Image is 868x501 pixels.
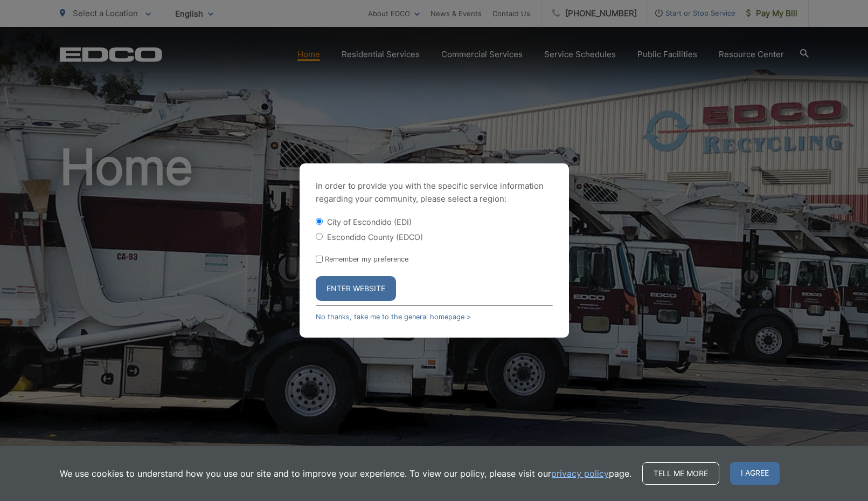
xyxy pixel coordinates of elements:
[60,467,631,480] p: We use cookies to understand how you use our site and to improve your experience. To view our pol...
[316,313,471,321] a: No thanks, take me to the general homepage >
[316,276,396,301] button: Enter Website
[325,255,408,263] label: Remember my preference
[730,462,780,485] span: I agree
[551,467,609,480] a: privacy policy
[316,180,553,205] p: In order to provide you with the specific service information regarding your community, please se...
[327,217,412,227] label: City of Escondido (EDI)
[327,232,423,242] label: Escondido County (EDCO)
[642,462,719,485] a: Tell me more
